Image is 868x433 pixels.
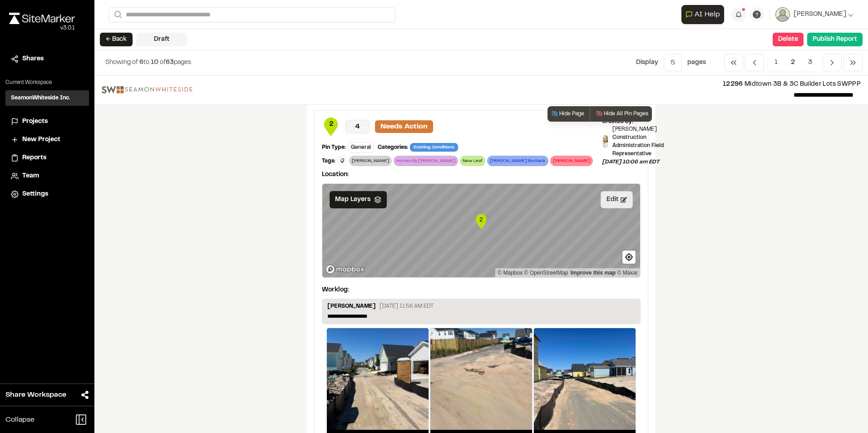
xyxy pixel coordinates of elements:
span: Existing Conditions [410,143,458,152]
span: 10 [151,60,158,65]
p: Worklog: [322,285,349,295]
a: Projects [11,117,84,127]
span: New Project [22,135,60,145]
span: 2 [322,119,340,129]
p: to of pages [105,58,191,68]
a: Team [11,171,84,181]
button: Find my location [622,251,636,264]
button: 5 [664,54,682,71]
div: [PERSON_NAME] Burbank [487,156,548,166]
div: New Leaf [460,156,485,166]
span: [PERSON_NAME] [794,10,846,20]
button: Publish Report [807,33,863,46]
span: 12296 [723,82,743,87]
a: Maxar [617,270,638,276]
span: Share Workspace [5,389,66,400]
button: Hide Page [547,106,588,122]
span: 63 [166,60,174,65]
button: Open AI Assistant [681,5,724,24]
span: AI Help [695,9,720,20]
img: User [775,7,790,22]
span: 3 [801,54,819,71]
button: Edit [601,191,633,208]
a: Settings [11,189,84,199]
span: Showing of [105,60,139,65]
p: 4 [345,120,370,133]
button: Edit Tags [337,156,347,166]
span: 6 [139,60,143,65]
p: Midtown 3B & 3C Builder Lots SWPPP [200,79,861,89]
div: Draft [136,33,187,46]
div: Map marker [474,212,488,231]
p: page s [687,58,706,68]
h3: SeamonWhiteside Inc. [11,94,70,102]
div: [PERSON_NAME] [349,156,392,166]
a: Reports [11,153,84,163]
p: [DATE] 10:06 am EDT [602,158,665,166]
a: OpenStreetMap [524,270,568,276]
p: [DATE] 11:56 AM EDT [380,302,434,310]
button: ← Back [100,33,133,46]
div: General [348,142,374,153]
span: Collapse [5,414,35,425]
p: Needs Action [375,120,433,133]
p: [PERSON_NAME] [612,126,665,133]
nav: Navigation [724,54,863,71]
button: Search [109,7,125,22]
p: Construction Administration Field Representative [612,133,665,158]
span: Team [22,171,39,181]
div: Open AI Assistant [681,5,728,24]
div: Pin Type: [322,143,346,152]
div: [PERSON_NAME] [550,156,593,166]
div: Homes By [PERSON_NAME] [394,156,458,166]
span: 1 [768,54,784,71]
img: file [102,86,192,93]
div: Categories: [378,143,408,152]
button: [PERSON_NAME] [775,7,853,22]
button: Hide All Pin Pages [590,106,652,122]
div: Oh geez...please don't... [9,24,75,32]
span: Reports [22,153,46,163]
p: Current Workspace [5,79,89,87]
span: 2 [784,54,802,71]
a: Mapbox logo [325,264,365,275]
canvas: Map [322,184,640,277]
span: Settings [22,189,48,199]
a: Map feedback [571,270,616,276]
a: Mapbox [498,270,523,276]
div: Tags: [322,157,335,165]
text: 2 [479,216,483,223]
span: Map Layers [335,195,370,205]
span: Shares [22,54,44,64]
span: Projects [22,117,48,127]
a: Shares [11,54,84,64]
a: New Project [11,135,84,145]
p: [PERSON_NAME] [327,302,376,312]
p: Display [636,58,658,68]
img: rebrand.png [9,13,75,24]
div: Created by: [602,118,665,126]
button: Delete [773,33,804,46]
p: Location: [322,170,641,180]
